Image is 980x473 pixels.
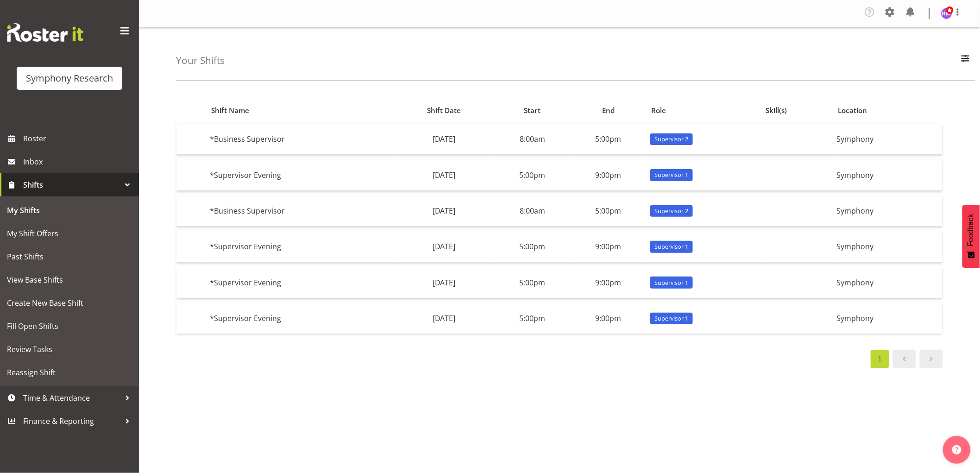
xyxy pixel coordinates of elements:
a: My Shift Offers [2,222,137,245]
div: Start [500,105,565,116]
span: Supervisor 1 [654,242,688,251]
span: My Shifts [7,203,132,217]
a: Reassign Shift [2,361,137,384]
span: Past Shifts [7,250,132,264]
td: 5:00pm [495,231,571,262]
td: 5:00pm [495,303,571,334]
td: 5:00pm [495,267,571,298]
div: Symphony Research [26,71,113,85]
button: Filter Employees [956,50,975,71]
td: Symphony [833,124,942,155]
td: 8:00am [495,124,571,155]
div: Shift Name [211,105,388,116]
span: Finance & Reporting [23,414,120,428]
div: Skill(s) [766,105,828,116]
span: Roster [23,132,134,145]
td: Symphony [833,303,942,334]
span: Reassign Shift [7,366,132,379]
td: 9:00pm [571,303,647,334]
td: [DATE] [394,124,495,155]
span: Time & Attendance [23,391,120,405]
a: Past Shifts [2,245,137,268]
a: View Base Shifts [2,268,137,291]
img: help-xxl-2.png [952,445,961,454]
td: 9:00pm [571,159,647,190]
td: [DATE] [394,267,495,298]
div: Role [652,105,755,116]
td: Symphony [833,196,942,227]
td: 5:00pm [571,124,647,155]
a: Review Tasks [2,338,137,361]
td: [DATE] [394,196,495,227]
td: 9:00pm [571,267,647,298]
span: Supervisor 1 [654,314,688,323]
span: Create New Base Shift [7,296,132,310]
span: Review Tasks [7,342,132,356]
a: Fill Open Shifts [2,315,137,338]
td: Symphony [833,159,942,190]
h4: Your Shifts [176,55,225,66]
span: Supervisor 1 [654,278,688,287]
span: My Shift Offers [7,227,132,240]
a: Create New Base Shift [2,291,137,315]
span: Supervisor 2 [654,135,688,144]
td: *Supervisor Evening [206,231,394,262]
td: 5:00pm [571,196,647,227]
span: Supervisor 1 [654,170,688,179]
span: Fill Open Shifts [7,319,132,333]
td: *Business Supervisor [206,196,394,227]
td: Symphony [833,267,942,298]
span: Supervisor 2 [654,207,688,215]
td: Symphony [833,231,942,262]
div: End [576,105,641,116]
td: 8:00am [495,196,571,227]
td: [DATE] [394,303,495,334]
div: Location [838,105,937,116]
td: *Supervisor Evening [206,159,394,190]
img: Rosterit website logo [7,23,83,42]
td: [DATE] [394,159,495,190]
div: Shift Date [399,105,489,116]
span: Shifts [23,178,120,192]
span: Inbox [23,155,134,169]
button: Feedback - Show survey [962,205,980,268]
span: View Base Shifts [7,273,132,287]
img: hitesh-makan1261.jpg [941,8,952,19]
td: 9:00pm [571,231,647,262]
a: My Shifts [2,199,137,222]
td: [DATE] [394,231,495,262]
span: Feedback [967,214,975,246]
td: *Business Supervisor [206,124,394,155]
td: *Supervisor Evening [206,303,394,334]
td: 5:00pm [495,159,571,190]
td: *Supervisor Evening [206,267,394,298]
